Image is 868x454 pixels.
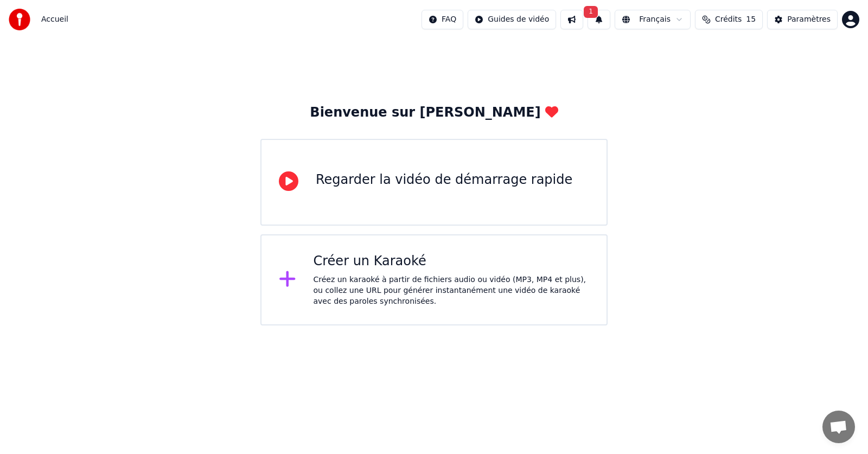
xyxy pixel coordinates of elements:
img: youka [9,9,30,30]
div: Créez un karaoké à partir de fichiers audio ou vidéo (MP3, MP4 et plus), ou collez une URL pour g... [314,274,590,307]
div: Créer un Karaoké [314,253,590,270]
span: 1 [584,6,598,18]
span: Crédits [715,14,742,25]
div: Bienvenue sur [PERSON_NAME] [310,104,558,122]
span: Accueil [41,14,68,25]
span: 15 [746,14,756,25]
div: Paramètres [787,14,831,25]
button: 1 [588,10,610,29]
button: Crédits15 [695,10,763,29]
button: FAQ [422,10,463,29]
a: Ouvrir le chat [822,411,855,443]
button: Paramètres [767,10,838,29]
div: Regarder la vidéo de démarrage rapide [316,171,572,189]
button: Guides de vidéo [468,10,556,29]
nav: breadcrumb [41,14,68,25]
